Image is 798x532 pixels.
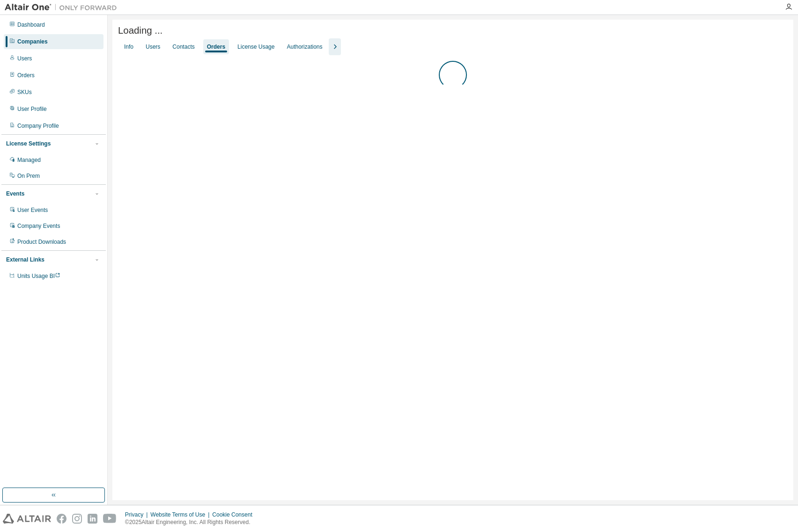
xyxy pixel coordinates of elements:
[17,72,35,79] div: Orders
[125,511,150,518] div: Privacy
[57,514,66,524] img: facebook.svg
[17,273,60,279] span: Units Usage BI
[88,514,97,524] img: linkedin.svg
[17,206,48,214] div: User Events
[17,156,41,164] div: Managed
[212,511,258,518] div: Cookie Consent
[118,25,163,36] span: Loading ...
[287,43,322,51] div: Authorizations
[5,3,122,12] img: Altair One
[17,38,48,45] div: Companies
[6,190,24,197] div: Events
[17,55,32,62] div: Users
[146,43,160,51] div: Users
[17,88,32,96] div: SKUs
[172,43,194,51] div: Contacts
[124,43,133,51] div: Info
[17,105,47,113] div: User Profile
[17,21,45,29] div: Dashboard
[125,518,258,526] p: © 2025 Altair Engineering, Inc. All Rights Reserved.
[17,222,60,230] div: Company Events
[6,140,51,147] div: License Settings
[17,122,59,130] div: Company Profile
[207,43,225,51] div: Orders
[17,172,40,180] div: On Prem
[6,256,44,263] div: External Links
[17,238,66,246] div: Product Downloads
[150,511,212,518] div: Website Terms of Use
[3,514,51,524] img: altair_logo.svg
[103,514,117,524] img: youtube.svg
[237,43,274,51] div: License Usage
[72,514,82,524] img: instagram.svg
